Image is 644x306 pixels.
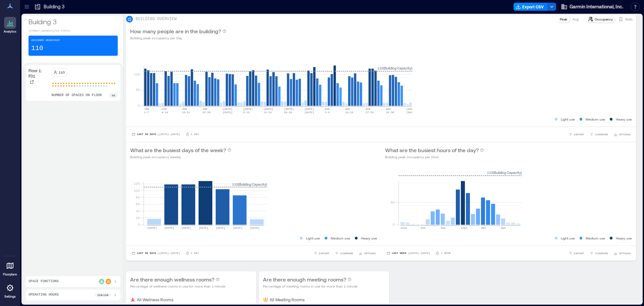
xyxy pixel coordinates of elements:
p: Percentage of wellness rooms in use for more than 1 minute [130,283,225,289]
text: 1-7 [144,111,149,114]
text: 4am [421,226,426,229]
text: [DATE] [305,107,314,111]
span: Garmin International, Inc. [570,3,623,10]
text: [DATE] [233,226,243,229]
text: [DATE] [147,226,157,229]
text: AUG [325,107,330,111]
text: 15-21 [182,111,190,114]
p: Medium use [331,235,350,241]
a: Floorplans [1,258,19,278]
button: COMPARE [588,250,609,257]
span: COMPARE [595,251,608,255]
p: Building peak occupancy per Day [130,35,226,41]
text: [DATE] [216,226,225,229]
p: Light use [561,117,575,122]
text: AUG [366,107,371,111]
p: Heavy use [616,235,632,241]
p: 110 [59,70,65,75]
a: Settings [2,280,18,301]
text: 22-28 [202,111,210,114]
span: COMPARE [340,251,353,255]
p: Analytics [4,30,16,34]
p: Operating Hours [29,292,59,298]
p: Visits [625,16,633,22]
text: 3-9 [325,111,330,114]
p: Medium use [586,235,605,241]
button: OPTIONS [357,250,377,257]
text: [DATE] [284,107,294,111]
p: Settings [4,295,16,299]
text: 8am [441,226,446,229]
p: Are there enough meeting rooms? [263,275,346,283]
tspan: 80 [136,195,140,199]
p: Percentage of meeting rooms in use for more than 1 minute [263,283,358,289]
text: 12am [400,226,407,229]
p: Heavy use [361,235,377,241]
span: EXPORT [319,251,329,255]
p: Assigned Headcount [31,38,60,42]
span: OPTIONS [619,251,631,255]
span: EXPORT [574,251,584,255]
tspan: 0 [393,222,395,226]
p: Space Functions [29,279,59,284]
p: Building 3 [44,3,64,10]
text: AUG [386,107,391,111]
p: 1 Day [191,132,199,136]
p: Floor 1: F01 [29,68,49,79]
text: [DATE] [199,226,208,229]
p: [STREET_ADDRESS][US_STATE] [29,29,118,33]
span: OPTIONS [364,251,376,255]
text: JUN [202,107,207,111]
text: 8pm [501,226,506,229]
p: 45 [112,93,115,97]
text: [DATE] [305,111,314,114]
text: AUG [345,107,350,111]
text: 12pm [461,226,467,229]
text: [DATE] [223,107,232,111]
button: OPTIONS [612,131,632,138]
text: [DATE] [407,107,416,111]
text: [DATE] [407,111,416,114]
p: What are the busiest hours of the day? [385,146,479,154]
p: What are the busiest days of the week? [130,146,226,154]
tspan: 0 [138,222,140,226]
button: EXPORT [567,131,586,138]
text: 10-16 [345,111,353,114]
button: COMPARE [588,131,609,138]
p: BUILDING OVERVIEW [136,16,176,22]
p: Light use [306,235,320,241]
span: OPTIONS [619,132,631,136]
p: Peak [560,16,567,22]
span: COMPARE [595,132,608,136]
tspan: 120 [134,181,140,185]
button: EXPORT [312,250,331,257]
p: Building peak occupancy weekly [130,154,231,160]
text: 20-26 [284,111,292,114]
text: 17-23 [366,111,374,114]
text: 6-12 [243,111,250,114]
p: 1 Hour [441,251,450,255]
p: Occupancy [595,16,613,22]
text: [DATE] [264,107,273,111]
tspan: 50 [136,88,140,92]
text: [DATE] [164,226,174,229]
p: Medium use [586,117,605,122]
p: Light use [561,235,575,241]
p: How many people are in the building? [130,27,221,35]
button: Export CSV [514,3,548,11]
button: EXPORT [567,250,586,257]
button: Garmin International, Inc. [559,1,625,12]
tspan: 0 [138,103,140,107]
tspan: 100 [134,72,140,76]
text: JUN [144,107,149,111]
tspan: 60 [136,202,140,206]
tspan: 40 [136,209,140,213]
p: Floorplans [3,272,17,276]
text: [DATE] [223,111,232,114]
text: [DATE] [250,226,260,229]
text: 4pm [481,226,486,229]
p: 1 Day [191,251,199,255]
a: Analytics [2,15,18,36]
button: OPTIONS [612,250,632,257]
p: Avg [573,16,579,22]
